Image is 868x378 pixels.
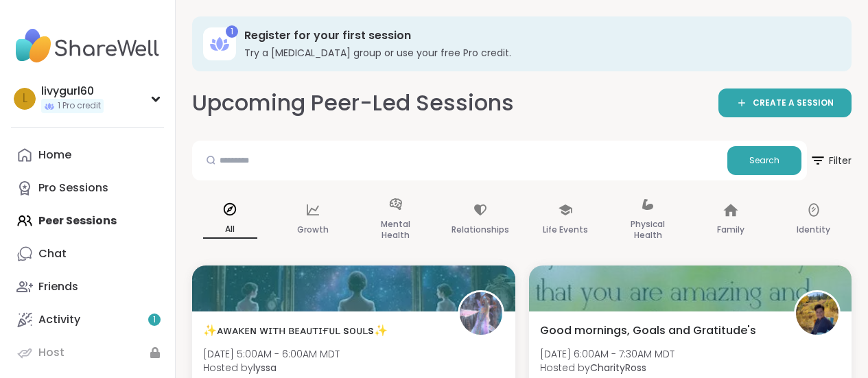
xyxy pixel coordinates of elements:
[297,222,329,238] p: Growth
[797,222,830,238] p: Identity
[11,22,164,70] img: ShareWell Nav Logo
[11,336,164,369] a: Host
[543,222,588,238] p: Life Events
[244,46,832,60] h3: Try a [MEDICAL_DATA] group or use your free Pro credit.
[368,216,423,244] p: Mental Health
[753,97,834,109] span: CREATE A SESSION
[38,279,78,294] div: Friends
[253,361,277,375] b: lyssa
[11,237,164,270] a: Chat
[11,139,164,172] a: Home
[38,345,64,360] div: Host
[621,216,675,244] p: Physical Health
[203,347,340,361] span: [DATE] 5:00AM - 6:00AM MDT
[203,361,340,375] span: Hosted by
[203,322,388,339] span: ✨ᴀᴡᴀᴋᴇɴ ᴡɪᴛʜ ʙᴇᴀᴜᴛɪғᴜʟ sᴏᴜʟs✨
[718,88,852,117] a: CREATE A SESSION
[810,141,852,180] button: Filter
[796,292,838,335] img: CharityRoss
[23,90,27,108] span: l
[244,28,832,43] h3: Register for your first session
[540,361,675,375] span: Hosted by
[38,246,67,261] div: Chat
[41,84,104,99] div: livygurl60
[226,25,238,38] div: 1
[451,222,509,238] p: Relationships
[203,221,257,239] p: All
[11,172,164,204] a: Pro Sessions
[540,347,675,361] span: [DATE] 6:00AM - 7:30AM MDT
[38,312,80,327] div: Activity
[590,361,646,375] b: CharityRoss
[38,180,108,196] div: Pro Sessions
[810,144,852,177] span: Filter
[727,146,801,175] button: Search
[38,147,71,163] div: Home
[192,88,514,119] h2: Upcoming Peer-Led Sessions
[460,292,502,335] img: lyssa
[153,314,156,326] span: 1
[58,100,101,112] span: 1 Pro credit
[11,303,164,336] a: Activity1
[749,154,779,167] span: Search
[11,270,164,303] a: Friends
[717,222,744,238] p: Family
[540,322,756,339] span: Good mornings, Goals and Gratitude's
